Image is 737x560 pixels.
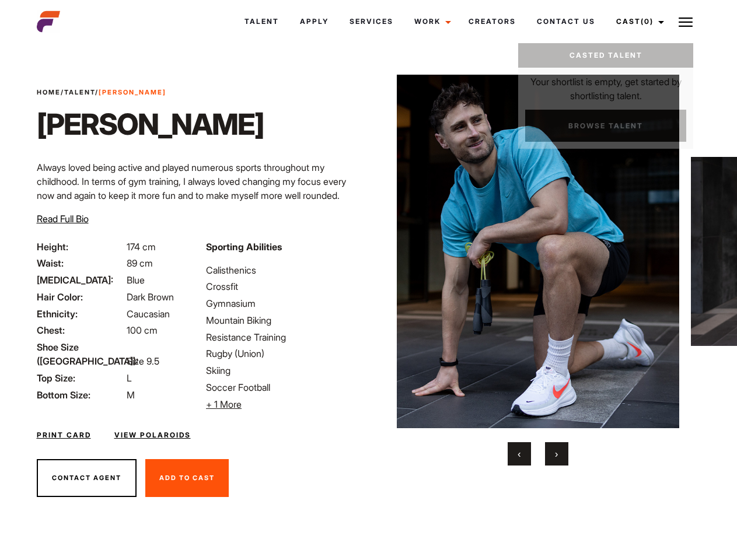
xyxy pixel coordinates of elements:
img: cropped-aefm-brand-fav-22-square.png [37,10,60,33]
span: [MEDICAL_DATA]: [37,273,124,287]
a: Home [37,88,61,96]
span: Top Size: [37,371,124,385]
span: Blue [127,274,145,286]
p: Always loved being active and played numerous sports throughout my childhood. In terms of gym tra... [37,160,362,272]
span: Waist: [37,256,124,270]
li: Mountain Biking [206,313,361,327]
strong: Sporting Abilities [206,241,282,253]
li: Skiing [206,363,361,377]
li: Rugby (Union) [206,346,361,360]
span: Size 9.5 [127,355,159,367]
span: 100 cm [127,324,158,336]
span: Shoe Size ([GEOGRAPHIC_DATA]): [37,340,124,368]
h1: [PERSON_NAME] [37,107,264,142]
a: Apply [289,6,339,37]
span: Height: [37,240,124,254]
a: Work [404,6,458,37]
li: Crossfit [206,279,361,293]
span: 174 cm [127,241,156,253]
button: Contact Agent [37,459,137,498]
a: Print Card [37,430,91,440]
li: Calisthenics [206,263,361,277]
span: Read Full Bio [37,213,89,225]
span: Ethnicity: [37,307,124,321]
a: Cast(0) [606,6,671,37]
li: Resistance Training [206,330,361,344]
a: View Polaroids [114,430,191,440]
button: Read Full Bio [37,212,89,226]
span: Next [555,448,558,460]
p: Your shortlist is empty, get started by shortlisting talent. [518,68,693,103]
span: Dark Brown [127,291,174,303]
span: Hair Color: [37,290,124,304]
strong: [PERSON_NAME] [99,88,166,96]
span: + 1 More [206,398,242,410]
span: Caucasian [127,308,170,320]
span: Chest: [37,323,124,337]
span: Bottom Size: [37,388,124,402]
img: Burger icon [679,15,693,29]
a: Contact Us [526,6,606,37]
span: Add To Cast [159,474,215,482]
button: Add To Cast [145,459,229,498]
a: Talent [234,6,289,37]
span: / / [37,87,166,97]
span: (0) [641,17,654,26]
span: M [127,389,135,401]
a: Services [339,6,404,37]
li: Soccer Football [206,380,361,394]
span: L [127,372,132,384]
a: Creators [458,6,526,37]
span: Previous [518,448,521,460]
a: Browse Talent [525,110,686,142]
span: 89 cm [127,257,153,269]
li: Gymnasium [206,296,361,310]
a: Talent [64,88,95,96]
a: Casted Talent [518,43,693,68]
